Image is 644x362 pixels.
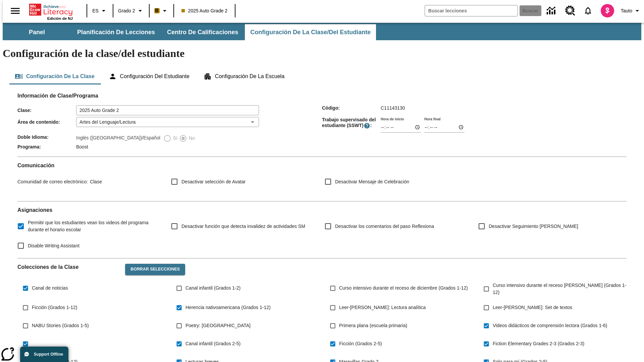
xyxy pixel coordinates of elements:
h2: Comunicación [17,162,627,169]
div: Configuración de la clase/del estudiante [9,68,635,84]
label: Inglés ([GEOGRAPHIC_DATA])/Español [76,134,160,142]
span: Canal de noticias [32,285,68,292]
span: Grado 2 [118,7,135,14]
span: Clase [88,179,102,184]
button: Perfil/Configuración [618,5,644,17]
span: No [187,135,195,142]
span: Área de contenido : [17,119,76,125]
button: Configuración de la escuela [198,68,290,84]
span: Desactivar Seguimiento [PERSON_NAME] [489,223,578,230]
a: Centro de información [543,2,561,20]
span: Desactivar Mensaje de Celebración [335,178,409,185]
span: Support Offline [34,352,63,357]
span: Desactivar los comentarios del paso Reflexiona [335,223,434,230]
button: Configuración de la clase/del estudiante [245,24,376,40]
button: Configuración de la clase [9,68,100,84]
span: B [155,6,159,15]
span: Canal infantil (Grados 1-2) [185,285,240,292]
span: Leer-[PERSON_NAME]: Lectura analítica [339,304,426,311]
span: NABU Stories (Grados 1-5) [32,322,89,329]
span: Leer-[PERSON_NAME]: Set de textos [493,304,572,311]
button: Configuración del estudiante [103,68,195,84]
button: Borrar selecciones [125,264,185,275]
img: avatar image [601,4,614,17]
h1: Configuración de la clase/del estudiante [3,47,641,60]
a: Notificaciones [579,2,597,19]
div: Portada [29,2,73,20]
label: Hora final [424,116,440,121]
button: Boost El color de la clase es anaranjado claro. Cambiar el color de la clase. [152,5,171,17]
div: Información de Clase/Programa [17,99,627,151]
button: Support Offline [20,347,68,362]
span: 2025 Auto Grade 2 [181,7,228,14]
span: Sí [171,135,177,142]
span: Código : [322,105,381,111]
button: Escoja un nuevo avatar [597,2,618,19]
span: Programa : [17,144,76,149]
h2: Información de Clase/Programa [17,93,627,99]
span: Fiction Elementary Grades 2-3 (Grados 2-3) [493,340,584,347]
a: Portada [29,3,73,16]
span: Tauto [621,7,632,14]
button: Panel [3,24,70,40]
input: Clase [76,105,259,115]
span: Desactivar selección de Avatar [181,178,246,185]
div: Asignaciones [17,207,627,253]
button: El Tiempo Supervisado de Trabajo Estudiantil es el período durante el cual los estudiantes pueden... [364,122,370,129]
button: Centro de calificaciones [162,24,244,40]
h2: Colecciones de la Clase [17,264,120,270]
span: Boost [76,144,88,149]
span: Clase : [17,108,76,113]
div: Artes del Lenguaje/Lectura [76,117,259,127]
span: Comunidad de correo electrónico : [17,179,88,184]
div: Comunicación [17,162,627,196]
span: Disable Writing Assistant [28,242,79,249]
a: Centro de recursos, Se abrirá en una pestaña nueva. [561,2,579,20]
span: Poetry: [GEOGRAPHIC_DATA] [185,322,251,329]
span: Videos didácticos de comprensión lectora (Grados 1-6) [493,322,607,329]
label: Hora de inicio [381,116,404,121]
h2: Asignaciones [17,207,627,213]
span: Desactivar función que detecta invalidez de actividades SM [181,223,305,230]
button: Planificación de lecciones [72,24,160,40]
span: Ficción (Grados 1-12) [32,304,77,311]
span: Canal infantil (Grados 2-5) [185,340,240,347]
div: Subbarra de navegación [3,23,641,40]
div: Subbarra de navegación [3,24,377,40]
span: Edición de NJ [47,16,73,20]
span: Primera plana (escuela primaria) [339,322,407,329]
span: C11143130 [381,105,405,111]
button: Lenguaje: ES, Selecciona un idioma [89,5,111,17]
span: Curso intensivo durante el receso [PERSON_NAME] (Grados 1-12) [493,282,627,296]
span: Trabajo supervisado del estudiante (SSWT) : [322,117,381,129]
span: Herencia nativoamericana (Grados 1-12) [185,304,271,311]
input: Buscar campo [425,5,518,16]
button: Abrir el menú lateral [5,1,25,21]
span: Permitir que los estudiantes vean los videos del programa durante el horario escolar [28,219,160,233]
span: Doble Idioma : [17,134,76,140]
span: ES [92,7,99,14]
span: Ficción (Grados 2-5) [339,340,382,347]
span: Curso intensivo durante el receso de diciembre (Grados 1-12) [339,285,468,292]
button: Grado: Grado 2, Elige un grado [115,5,147,17]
